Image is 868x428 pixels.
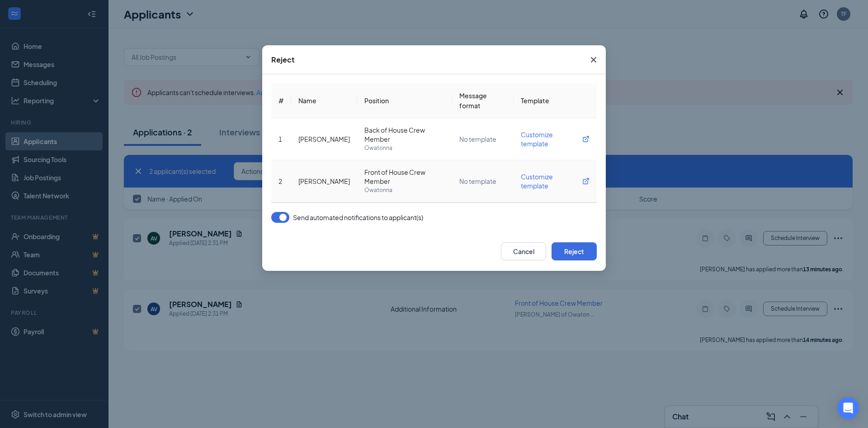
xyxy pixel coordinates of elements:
[459,135,496,143] span: No template
[271,55,295,65] div: Reject
[271,83,291,118] th: #
[582,135,590,143] svg: ExternalLink
[501,242,546,260] button: Cancel
[837,397,859,419] div: Open Intercom Messenger
[582,178,590,185] svg: ExternalLink
[581,45,606,74] button: Close
[293,212,423,223] span: Send automated notifications to applicant(s)
[364,186,445,195] span: Owatonna
[278,135,282,143] span: 1
[357,83,452,118] th: Position
[364,168,445,186] span: Front of House Crew Member
[552,242,597,260] button: Reject
[521,130,590,148] span: Customize template
[514,83,597,118] th: Template
[278,177,282,185] span: 2
[452,83,514,118] th: Message format
[364,144,445,153] span: Owatonna
[364,125,445,144] span: Back of House Crew Member
[588,54,599,65] svg: Cross
[521,172,590,190] span: Customize template
[521,130,590,148] a: Customize template ExternalLink
[291,160,357,202] td: [PERSON_NAME]
[291,83,357,118] th: Name
[459,177,496,185] span: No template
[521,172,590,190] a: Customize template ExternalLink
[291,118,357,160] td: [PERSON_NAME]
